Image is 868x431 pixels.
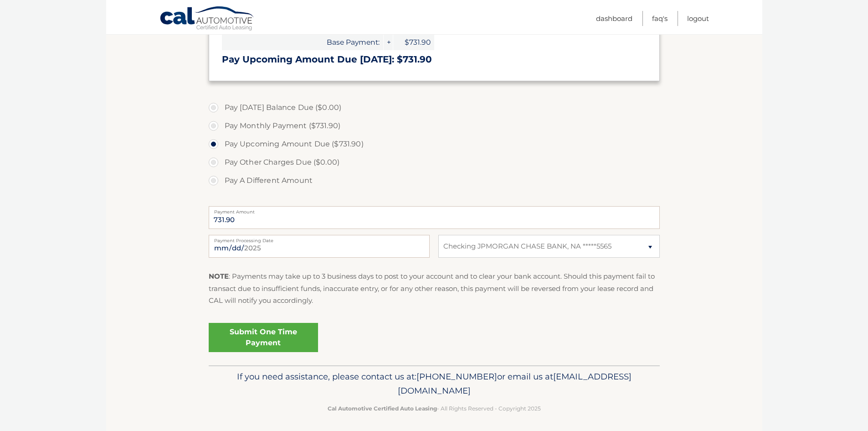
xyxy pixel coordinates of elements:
[687,11,709,26] a: Logout
[209,117,660,135] label: Pay Monthly Payment ($731.90)
[596,11,632,26] a: Dashboard
[209,272,229,280] strong: NOTE
[209,206,660,213] label: Payment Amount
[215,369,654,399] p: If you need assistance, please contact us at: or email us at
[209,235,430,242] label: Payment Processing Date
[384,34,393,50] span: +
[209,171,660,190] label: Pay A Different Amount
[393,34,434,50] span: $731.90
[416,371,497,382] span: [PHONE_NUMBER]
[209,323,318,352] a: Submit One Time Payment
[209,235,430,258] input: Payment Date
[328,405,437,412] strong: Cal Automotive Certified Auto Leasing
[209,99,660,117] label: Pay [DATE] Balance Due ($0.00)
[209,135,660,153] label: Pay Upcoming Amount Due ($731.90)
[209,270,660,306] p: : Payments may take up to 3 business days to post to your account and to clear your bank account....
[159,6,255,32] a: Cal Automotive
[222,34,383,50] span: Base Payment:
[652,11,668,26] a: FAQ's
[209,153,660,171] label: Pay Other Charges Due ($0.00)
[209,206,660,229] input: Payment Amount
[222,54,647,65] h3: Pay Upcoming Amount Due [DATE]: $731.90
[215,404,654,413] p: - All Rights Reserved - Copyright 2025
